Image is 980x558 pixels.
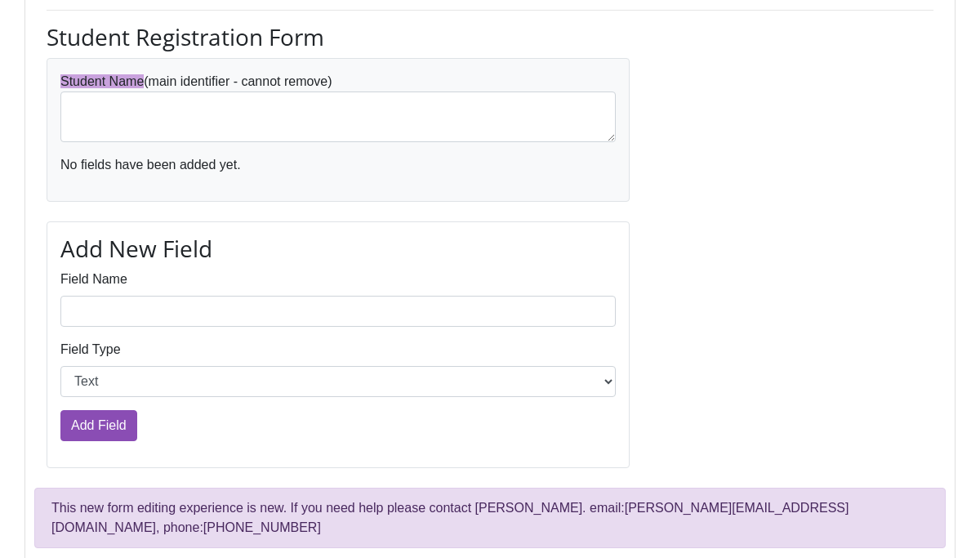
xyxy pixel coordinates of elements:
[60,340,121,359] label: Field Type
[60,72,616,142] p: (main identifier - cannot remove)
[60,155,616,175] p: No fields have been added yet.
[34,488,946,548] div: This new form editing experience is new. If you need help please contact [PERSON_NAME]. email:[PE...
[60,270,127,289] label: Field Name
[60,410,137,441] input: Add Field
[47,24,630,51] h3: Student Registration Form
[60,235,616,263] h3: Add New Field
[60,74,144,88] span: Student Name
